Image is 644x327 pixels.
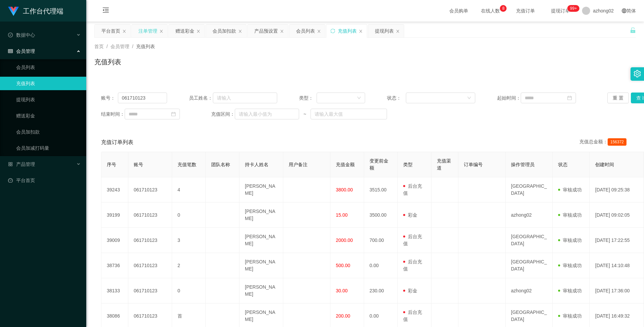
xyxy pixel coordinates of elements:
[558,238,582,243] span: 审核成功
[558,162,568,167] span: 状态
[299,95,317,102] span: 类型：
[8,7,19,16] img: logo.9652507e.png
[213,93,277,103] input: 请输入
[238,29,242,33] i: 图标: close
[239,228,283,253] td: [PERSON_NAME]
[311,109,387,119] input: 请输入最大值
[172,177,206,203] td: 4
[8,161,35,167] span: 产品管理
[171,112,176,116] i: 图标: calendar
[608,138,626,146] span: 156372
[239,177,283,203] td: [PERSON_NAME]
[497,95,521,102] span: 起始时间：
[558,263,582,268] span: 审核成功
[464,162,483,167] span: 订单编号
[336,162,355,167] span: 充值金额
[159,29,163,33] i: 图标: close
[211,162,230,167] span: 团队名称
[16,77,81,90] a: 充值列表
[590,228,644,253] td: [DATE] 17:22:55
[138,25,157,37] div: 注单管理
[478,8,503,13] span: 在线人数
[136,44,155,49] span: 充值列表
[172,253,206,278] td: 2
[239,203,283,228] td: [PERSON_NAME]
[239,253,283,278] td: [PERSON_NAME]
[567,5,579,12] sup: 975
[280,29,284,33] i: 图标: close
[172,203,206,228] td: 0
[511,162,535,167] span: 操作管理员
[16,93,81,106] a: 提现列表
[299,111,311,118] span: ~
[338,25,357,37] div: 充值列表
[336,187,353,192] span: 3800.00
[375,25,394,37] div: 提现列表
[595,162,614,167] span: 创建时间
[403,234,422,246] span: 后台充值
[175,25,194,37] div: 赠送彩金
[364,253,398,278] td: 0.00
[403,310,422,322] span: 后台充值
[558,288,582,293] span: 审核成功
[567,96,572,100] i: 图标: calendar
[128,278,172,303] td: 061710123
[558,313,582,319] span: 审核成功
[101,111,125,118] span: 结束时间：
[630,27,636,33] i: 图标: unlock
[16,125,81,139] a: 会员加扣款
[23,0,63,22] h1: 工作台代理端
[196,29,200,33] i: 图标: close
[364,203,398,228] td: 3500.00
[101,253,128,278] td: 38736
[403,288,417,293] span: 彩金
[336,313,350,319] span: 200.00
[101,95,118,102] span: 账号：
[506,177,553,203] td: [GEOGRAPHIC_DATA]
[506,203,553,228] td: azhong02
[364,228,398,253] td: 700.00
[16,109,81,122] a: 赠送彩金
[94,44,104,49] span: 首页
[506,228,553,253] td: [GEOGRAPHIC_DATA]
[317,29,321,33] i: 图标: close
[239,278,283,303] td: [PERSON_NAME]
[336,212,348,218] span: 15.00
[254,25,278,37] div: 产品预设置
[387,95,406,102] span: 状态：
[590,253,644,278] td: [DATE] 14:10:48
[8,49,13,53] i: 图标: table
[128,253,172,278] td: 061710123
[16,61,81,74] a: 会员列表
[403,259,422,271] span: 后台充值
[502,5,505,12] p: 8
[579,138,629,146] div: 充值总金额：
[101,177,128,203] td: 39243
[172,278,206,303] td: 0
[245,162,268,167] span: 持卡人姓名
[101,278,128,303] td: 38133
[101,203,128,228] td: 39199
[506,253,553,278] td: [GEOGRAPHIC_DATA]
[590,203,644,228] td: [DATE] 09:02:05
[369,158,388,171] span: 变更前金额
[336,288,348,293] span: 30.00
[8,32,35,38] span: 数据中心
[506,278,553,303] td: azhong02
[132,44,133,49] span: /
[110,44,129,49] span: 会员管理
[211,111,235,118] span: 充值区间：
[94,0,117,22] i: 图标: menu-fold
[289,162,308,167] span: 用户备注
[359,29,363,33] i: 图标: close
[118,93,167,103] input: 请输入
[500,5,507,12] sup: 8
[213,25,236,37] div: 会员加扣款
[101,228,128,253] td: 39009
[8,33,13,37] i: 图标: check-circle-o
[558,187,582,192] span: 审核成功
[634,70,641,77] i: 图标: setting
[172,228,206,253] td: 3
[189,95,213,102] span: 员工姓名：
[558,212,582,218] span: 审核成功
